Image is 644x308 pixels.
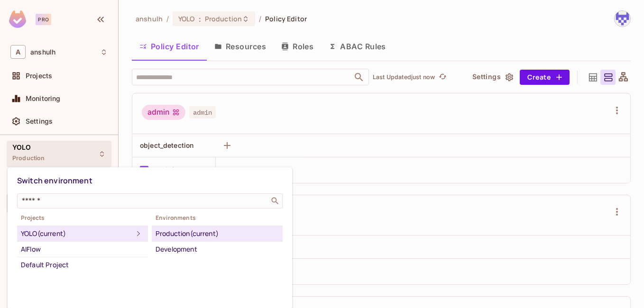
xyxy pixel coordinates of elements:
[21,228,133,239] div: YOLO (current)
[21,244,144,255] div: AIFlow
[156,244,279,255] div: Development
[152,214,283,222] span: Environments
[156,228,279,239] div: Production (current)
[17,214,148,222] span: Projects
[21,259,144,271] div: Default Project
[17,175,92,186] span: Switch environment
